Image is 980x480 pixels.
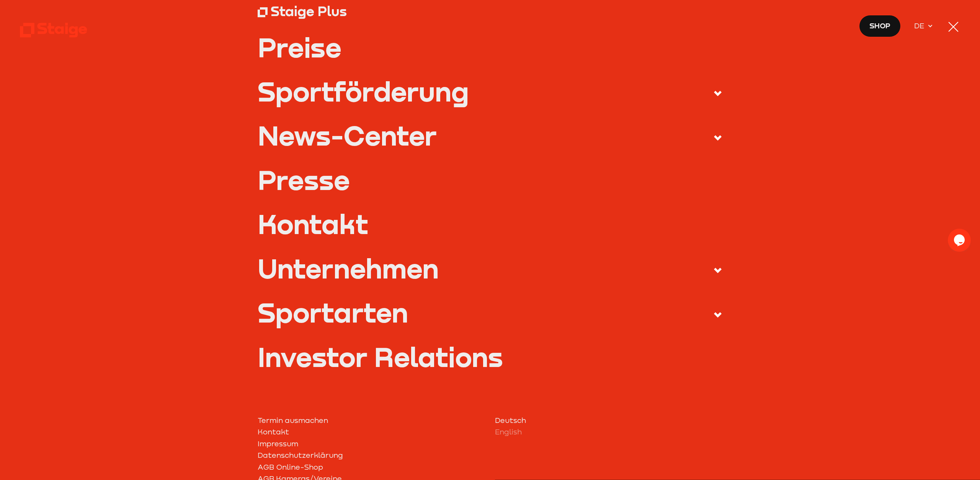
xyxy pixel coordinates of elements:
a: Presse [258,167,723,193]
a: Investor Relations [258,344,723,370]
a: Deutsch [495,414,722,426]
a: Kontakt [258,211,723,238]
span: DE [914,20,928,31]
a: English [495,426,722,437]
iframe: chat widget [948,229,972,252]
a: Termin ausmachen [258,414,485,426]
div: Sportarten [258,299,408,326]
a: Preise [258,34,723,61]
span: Shop [869,20,890,31]
a: Datenschutzerklärung [258,449,485,461]
div: Staige Plus [271,3,347,20]
a: Impressum [258,438,485,449]
a: Shop [859,15,901,38]
a: AGB Online-Shop [258,461,485,473]
div: News-Center [258,122,437,149]
div: Sportförderung [258,78,469,105]
a: Staige Plus [258,2,723,21]
a: Kontakt [258,426,485,437]
div: Unternehmen [258,255,439,282]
